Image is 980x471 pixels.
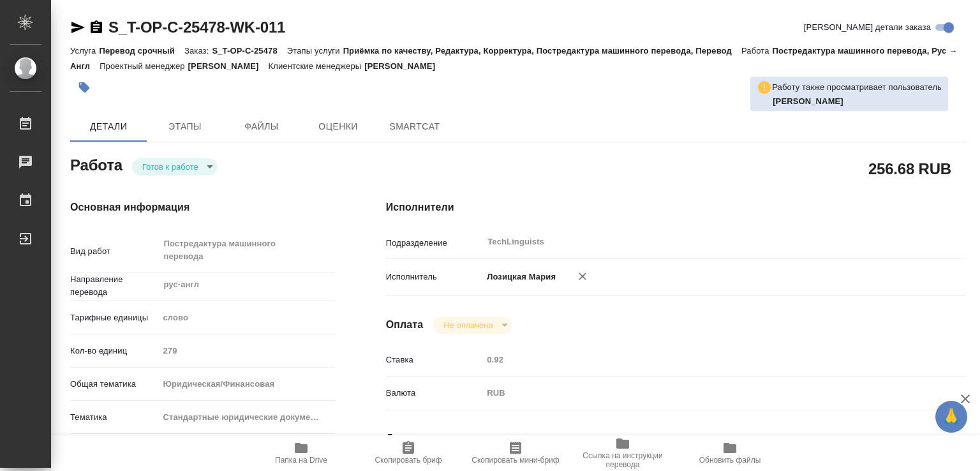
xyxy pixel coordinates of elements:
p: Ставка [386,354,483,366]
p: Приёмка по качеству, Редактура, Корректура, Постредактура машинного перевода, Перевод [343,46,741,56]
input: Пустое поле [158,341,335,360]
p: Кол-во единиц [70,345,158,357]
p: Лозицкая Мария [482,271,556,283]
h4: Основная информация [70,200,335,215]
div: Стандартные юридические документы, договоры, уставы [158,407,335,428]
span: [PERSON_NAME] детали заказа [804,21,931,34]
p: Исполнитель [386,271,483,283]
span: Папка на Drive [275,456,327,465]
span: Скопировать мини-бриф [471,456,559,465]
p: Тарифные единицы [70,311,158,324]
p: Тематика [70,411,158,424]
span: Скопировать бриф [375,456,442,465]
p: Авдеенко Кирилл [773,95,942,108]
button: Добавить тэг [70,73,98,101]
h4: Дополнительно [386,431,966,446]
button: Скопировать мини-бриф [462,435,569,471]
button: Обновить файлы [676,435,783,471]
p: [PERSON_NAME] [188,61,269,71]
h2: 256.68 RUB [868,158,951,179]
span: Детали [78,119,139,135]
p: Этапы услуги [287,46,343,56]
p: Проектный менеджер [100,61,188,71]
p: Работа [741,46,773,56]
p: Заказ: [184,46,212,56]
h4: Исполнители [386,200,966,215]
button: Скопировать ссылку [89,20,104,35]
span: Оценки [308,119,369,135]
p: Перевод срочный [99,46,184,56]
p: Услуга [70,46,99,56]
h2: Работа [70,153,122,176]
span: 🙏 [940,403,962,430]
button: Скопировать ссылку для ЯМессенджера [70,20,85,35]
p: Валюта [386,387,483,400]
p: Подразделение [386,237,483,250]
input: Пустое поле [482,350,917,369]
p: Общая тематика [70,378,158,391]
button: Папка на Drive [248,435,355,471]
button: Скопировать бриф [355,435,462,471]
p: Клиентские менеджеры [269,61,365,71]
button: Удалить исполнителя [568,262,597,290]
div: слово [158,307,335,329]
button: Не оплачена [440,320,496,331]
p: Вид работ [70,245,158,258]
span: Обновить файлы [699,456,761,465]
div: Готов к работе [132,158,218,176]
p: S_T-OP-C-25478 [212,46,286,56]
span: Ссылка на инструкции перевода [577,451,669,469]
div: Юридическая/Финансовая [158,373,335,395]
span: Этапы [154,119,216,135]
a: S_T-OP-C-25478-WK-011 [108,19,285,36]
button: Готов к работе [138,161,202,172]
button: Ссылка на инструкции перевода [569,435,676,471]
b: [PERSON_NAME] [773,96,843,106]
p: Направление перевода [70,273,158,299]
span: Файлы [231,119,292,135]
p: Работу также просматривает пользователь [772,81,942,94]
div: Готов к работе [433,317,512,334]
p: [PERSON_NAME] [364,61,445,71]
button: 🙏 [935,401,967,433]
h4: Оплата [386,317,424,333]
span: SmartCat [384,119,445,135]
div: RUB [482,382,917,404]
